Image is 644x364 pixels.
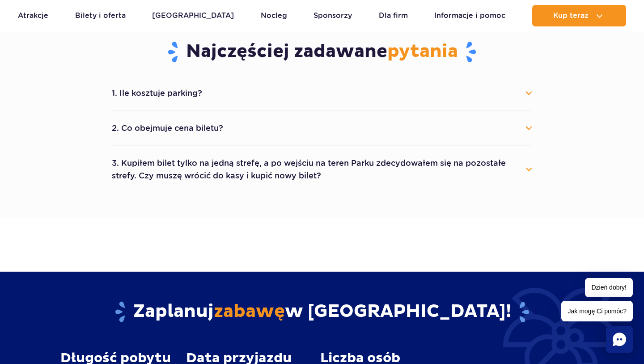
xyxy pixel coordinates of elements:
[60,300,584,324] h2: Zaplanuj w [GEOGRAPHIC_DATA]!
[152,5,234,26] a: [GEOGRAPHIC_DATA]
[532,5,626,26] button: Kup teraz
[261,5,287,26] a: Nocleg
[434,5,505,26] a: Informacje i pomoc
[585,278,633,297] span: Dzień dobry!
[606,326,633,353] div: Chat
[112,40,532,64] h3: Najczęściej zadawane
[214,300,285,323] span: zabawę
[75,5,126,26] a: Bilety i oferta
[112,118,532,138] button: 2. Co obejmuje cena biletu?
[112,153,532,186] button: 3. Kupiłem bilet tylko na jedną strefę, a po wejściu na teren Parku zdecydowałem się na pozostałe...
[553,12,589,20] span: Kup teraz
[18,5,48,26] a: Atrakcje
[561,301,633,321] span: Jak mogę Ci pomóc?
[112,83,532,103] button: 1. Ile kosztuje parking?
[387,40,458,63] span: pytania
[314,5,352,26] a: Sponsorzy
[379,5,408,26] a: Dla firm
